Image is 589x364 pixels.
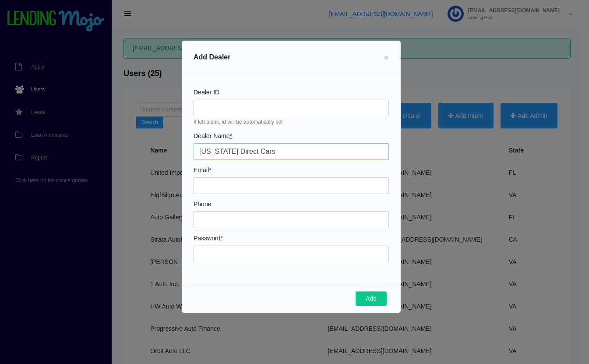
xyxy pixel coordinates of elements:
abbr: required [209,166,211,173]
button: Close [377,45,396,69]
span: × [384,53,389,62]
label: Email [194,167,211,173]
label: Password [194,235,223,241]
abbr: required [220,235,222,242]
label: Dealer ID [194,89,219,95]
button: Add [356,291,387,306]
small: If left blank, id will be automatically set [194,118,389,126]
h5: Add Dealer [194,52,230,62]
label: Phone [194,201,211,207]
label: Dealer Name [194,133,232,139]
abbr: required [229,132,232,139]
